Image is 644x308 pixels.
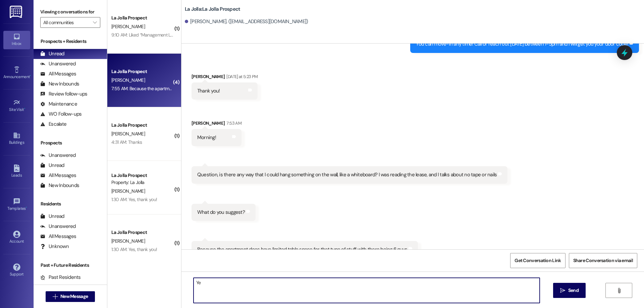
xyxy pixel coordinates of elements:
[24,106,25,111] span: •
[3,261,30,280] a: Support
[569,253,637,268] button: Share Conversation via email
[416,41,628,48] div: You can move-in any time! Call or reach out [DATE] between 1-5pm and I will get you your door code!
[573,257,633,264] span: Share Conversation via email
[111,139,142,145] div: 4:31 AM: Thanks
[111,14,173,21] div: La Jolla Prospect
[40,50,64,57] div: Unread
[40,213,64,220] div: Unread
[40,152,76,159] div: Unanswered
[111,238,145,244] span: [PERSON_NAME]
[111,131,145,137] span: [PERSON_NAME]
[3,196,30,214] a: Templates •
[40,60,76,67] div: Unanswered
[192,73,258,82] div: [PERSON_NAME]
[111,179,173,186] div: Property: La Jolla
[40,90,87,98] div: Review follow-ups
[3,229,30,247] a: Account
[553,283,586,298] button: Send
[10,6,23,18] img: ResiDesk Logo
[34,262,107,269] div: Past + Future Residents
[26,205,27,210] span: •
[40,101,77,108] div: Maintenance
[3,130,30,148] a: Buildings
[111,77,145,83] span: [PERSON_NAME]
[560,288,565,293] i: 
[568,287,579,294] span: Send
[34,200,107,207] div: Residents
[53,294,58,299] i: 
[40,182,79,189] div: New Inbounds
[40,7,100,17] label: Viewing conversations for
[30,73,31,78] span: •
[111,229,173,236] div: La Jolla Prospect
[40,121,66,128] div: Escalate
[111,188,145,194] span: [PERSON_NAME]
[197,87,220,95] div: Thank you!
[34,139,107,146] div: Prospects
[197,134,216,141] div: Morning!
[111,246,157,252] div: 1:30 AM: Yes, thank you!
[616,288,622,293] i: 
[40,80,79,87] div: New Inbounds
[40,274,81,281] div: Past Residents
[515,257,561,264] span: Get Conversation Link
[46,291,95,302] button: New Message
[510,253,565,268] button: Get Conversation Link
[40,223,76,230] div: Unanswered
[194,278,540,303] textarea: Yes yo
[197,246,408,253] div: Because the apartment does have limited table space for that type of stuff with there being 6 guys
[34,38,107,45] div: Prospects + Residents
[197,209,245,216] div: What do you suggest?
[43,17,90,28] input: All communities
[111,122,173,129] div: La Jolla Prospect
[40,233,76,240] div: All Messages
[225,73,258,80] div: [DATE] at 5:23 PM
[40,111,82,118] div: WO Follow-ups
[192,120,241,129] div: [PERSON_NAME]
[60,293,88,300] span: New Message
[40,243,69,250] div: Unknown
[111,23,145,29] span: [PERSON_NAME]
[185,6,240,13] b: La Jolla: La Jolla Prospect
[111,85,323,91] div: 7:55 AM: Because the apartment does have limited table space for that type of stuff with there be...
[3,31,30,49] a: Inbox
[185,18,308,25] div: [PERSON_NAME]. ([EMAIL_ADDRESS][DOMAIN_NAME])
[40,162,64,169] div: Unread
[111,68,173,75] div: La Jolla Prospect
[111,172,173,179] div: La Jolla Prospect
[40,172,76,179] div: All Messages
[93,20,97,25] i: 
[111,196,157,202] div: 1:30 AM: Yes, thank you!
[111,32,467,38] div: 9:10 AM: Liked “Management La Jolla (La Jolla): Hey [PERSON_NAME]! I just sent you the buyer agre...
[40,70,76,77] div: All Messages
[225,120,241,127] div: 7:53 AM
[3,163,30,181] a: Leads
[3,97,30,115] a: Site Visit •
[197,171,497,178] div: Question, is there any way that I could hang something on the wall, like a whiteboard? I was read...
